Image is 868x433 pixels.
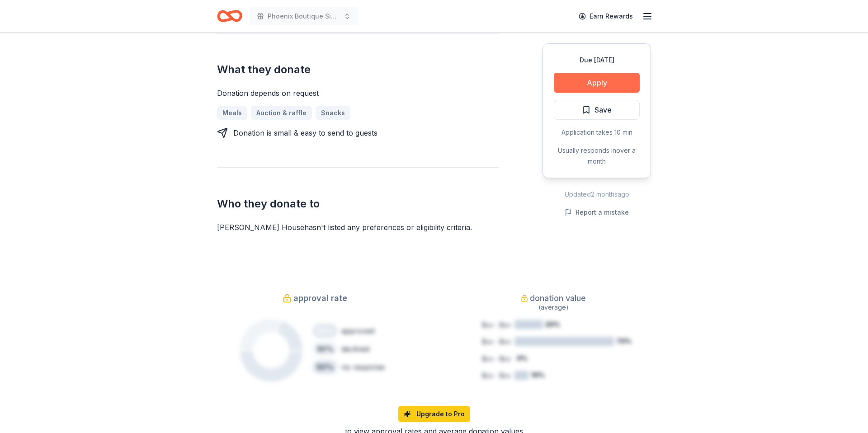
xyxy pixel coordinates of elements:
[250,7,358,25] button: Phoenix Boutique Sip & Shop
[217,106,247,120] a: Meals
[542,189,651,200] div: Updated 2 months ago
[268,11,340,22] span: Phoenix Boutique Sip & Shop
[517,354,528,362] tspan: 0%
[554,73,640,93] button: Apply
[293,291,347,306] span: approval rate
[573,8,638,24] a: Earn Rewards
[341,325,374,336] div: approved
[312,342,338,356] div: 30 %
[341,344,369,354] div: declined
[217,222,499,233] div: [PERSON_NAME] House hasn ' t listed any preferences or eligibility criteria.
[554,127,640,138] div: Application takes 10 min
[554,145,640,167] div: Usually responds in over a month
[565,207,629,218] button: Report a mistake
[251,106,312,120] a: Auction & raffle
[482,355,511,362] tspan: $xx - $xx
[217,88,499,99] div: Donation depends on request
[312,360,338,374] div: 50 %
[530,291,586,306] span: donation value
[217,62,499,77] h2: What they donate
[217,5,242,27] a: Home
[617,337,632,345] tspan: 70%
[316,106,350,120] a: Snacks
[398,406,470,422] a: Upgrade to Pro
[482,338,511,345] tspan: $xx - $xx
[233,127,377,138] div: Donation is small & easy to send to guests
[594,104,612,116] span: Save
[482,372,511,379] tspan: $xx - $xx
[545,320,560,328] tspan: 20%
[217,197,499,211] h2: Who they donate to
[456,302,651,313] div: (average)
[554,100,640,120] button: Save
[312,324,338,338] div: 20 %
[531,371,545,379] tspan: 10%
[554,55,640,66] div: Due [DATE]
[341,362,385,372] div: no response
[482,321,511,329] tspan: $xx - $xx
